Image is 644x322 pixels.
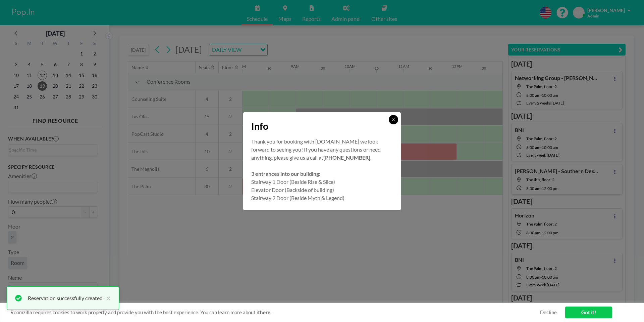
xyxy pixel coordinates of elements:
[251,178,393,186] p: Stairway 1 Door (Beside Rise & Slice)
[103,294,111,302] button: close
[10,309,540,316] span: Roomzilla requires cookies to work properly and provide you with the best experience. You can lea...
[565,307,612,318] a: Got it!
[260,309,271,315] a: here.
[251,120,268,132] span: Info
[540,309,557,316] a: Decline
[251,194,393,202] p: Stairway 2 Door (Beside Myth & Legend)
[28,294,103,302] div: Reservation successfully created
[251,170,320,177] strong: 3 entrances into our building:
[251,137,393,162] p: Thank you for booking with [DOMAIN_NAME] we look forward to seeing you! If you have any questions...
[323,154,370,161] strong: [PHONE_NUMBER]
[251,186,393,194] p: Elevator Door (Backside of building)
